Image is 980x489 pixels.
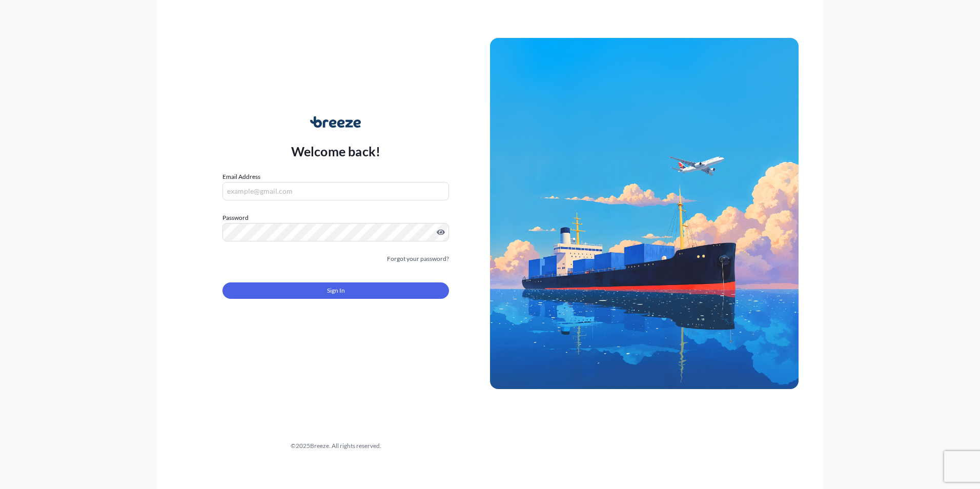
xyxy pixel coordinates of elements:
button: Sign In [222,282,449,299]
span: Sign In [327,286,345,296]
input: example@gmail.com [222,182,449,200]
label: Email Address [222,172,260,182]
button: Show password [437,228,445,236]
label: Password [222,213,449,223]
div: © 2025 Breeze. All rights reserved. [181,441,490,451]
img: Ship illustration [490,38,799,389]
p: Welcome back! [291,143,381,159]
a: Forgot your password? [387,254,449,264]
